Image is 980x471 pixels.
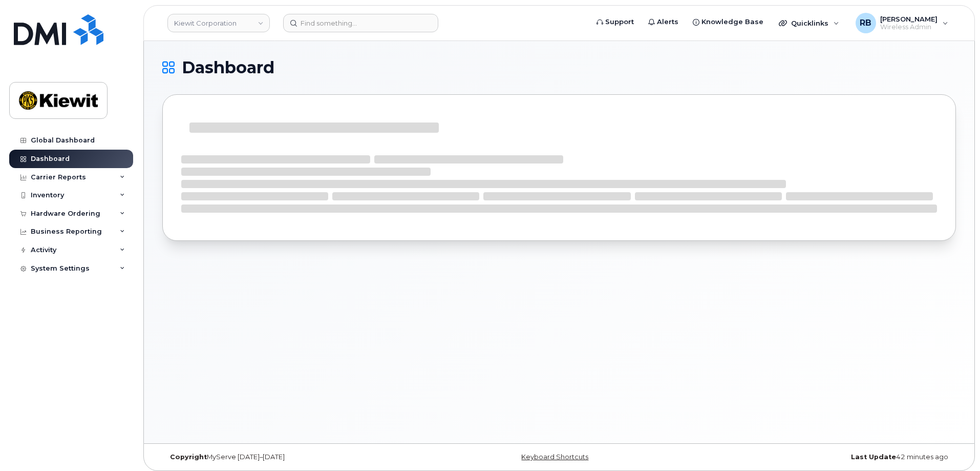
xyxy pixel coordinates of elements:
div: 42 minutes ago [691,453,956,461]
a: Keyboard Shortcuts [521,453,588,461]
strong: Copyright [170,453,207,461]
span: Dashboard [182,60,274,75]
strong: Last Update [851,453,896,461]
div: MyServe [DATE]–[DATE] [162,453,427,461]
